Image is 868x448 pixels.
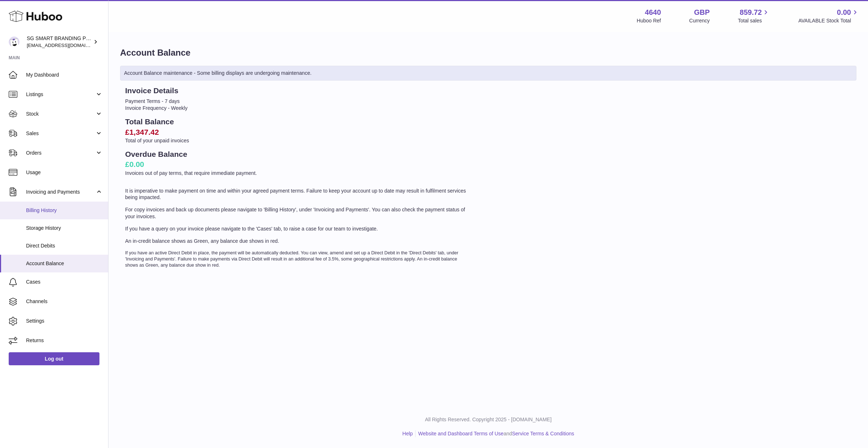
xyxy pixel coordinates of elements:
[798,17,859,24] span: AVAILABLE Stock Total
[837,8,851,17] span: 0.00
[125,149,469,159] h2: Overdue Balance
[26,169,103,176] span: Usage
[125,206,469,220] p: For copy invoices and back up documents please navigate to 'Billing History', under 'Invoicing an...
[26,279,103,285] span: Cases
[738,17,770,24] span: Total sales
[125,137,469,144] p: Total of your unpaid invoices
[416,430,574,437] li: and
[689,17,710,24] div: Currency
[26,150,95,156] span: Orders
[114,416,862,423] p: All Rights Reserved. Copyright 2025 - [DOMAIN_NAME]
[512,431,574,436] a: Service Terms & Conditions
[26,337,103,344] span: Returns
[120,47,856,59] h1: Account Balance
[26,207,103,214] span: Billing History
[637,17,661,24] div: Huboo Ref
[125,86,469,96] h2: Invoice Details
[418,431,503,436] a: Website and Dashboard Terms of Use
[27,42,106,48] span: [EMAIL_ADDRESS][DOMAIN_NAME]
[645,8,661,17] strong: 4640
[694,8,710,17] strong: GBP
[798,8,859,24] a: 0.00 AVAILABLE Stock Total
[403,431,413,436] a: Help
[125,117,469,127] h2: Total Balance
[125,105,469,112] li: Invoice Frequency - Weekly
[26,189,95,195] span: Invoicing and Payments
[125,188,469,201] p: It is imperative to make payment on time and within your agreed payment terms. Failure to keep yo...
[26,225,103,232] span: Storage History
[26,91,95,98] span: Listings
[26,260,103,267] span: Account Balance
[125,170,469,177] p: Invoices out of pay terms, that require immediate payment.
[9,352,99,365] a: Log out
[9,36,20,47] img: uktopsmileshipping@gmail.com
[26,298,103,305] span: Channels
[125,98,469,105] li: Payment Terms - 7 days
[125,250,469,268] p: If you have an active Direct Debit in place, the payment will be automatically deducted. You can ...
[125,225,469,232] p: If you have a query on your invoice please navigate to the 'Cases' tab, to raise a case for our t...
[26,242,103,249] span: Direct Debits
[740,8,762,17] span: 859.72
[26,111,95,117] span: Stock
[125,127,469,137] h2: £1,347.42
[120,66,856,81] div: Account Balance maintenance - Some billing displays are undergoing maintenance.
[26,318,103,324] span: Settings
[125,238,469,245] p: An in-credit balance shows as Green, any balance due shows in red.
[738,8,770,24] a: 859.72 Total sales
[26,72,103,78] span: My Dashboard
[27,35,92,49] div: SG SMART BRANDING PTE. LTD.
[26,130,95,137] span: Sales
[125,159,469,169] h2: £0.00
